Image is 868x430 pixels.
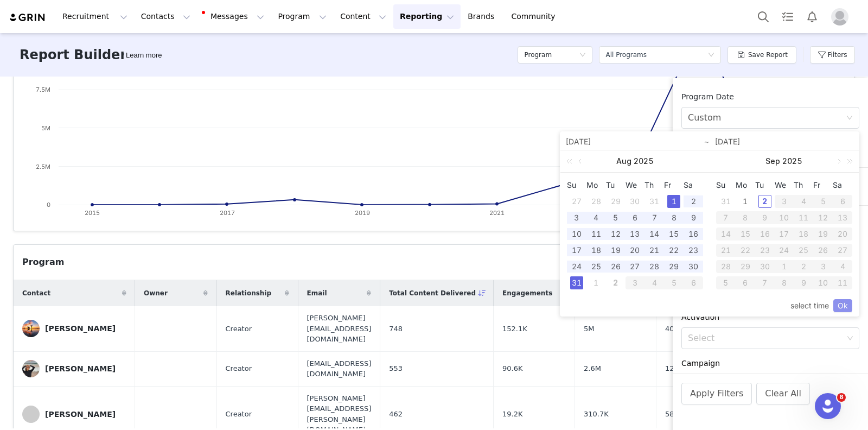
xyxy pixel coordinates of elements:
div: 31 [648,195,661,208]
td: September 11, 2025 [794,210,813,226]
td: October 8, 2025 [775,275,794,291]
div: 21 [716,244,736,257]
div: 7 [716,211,736,224]
div: 30 [628,195,641,208]
div: [PERSON_NAME] [45,410,116,419]
text: 2.5M [36,163,50,170]
div: 10 [813,276,833,289]
div: 6 [628,211,641,224]
a: Next month (PageDown) [833,150,843,172]
text: 2021 [489,209,505,217]
th: Sun [716,177,736,193]
div: 21 [648,244,661,257]
td: August 8, 2025 [664,210,684,226]
td: July 31, 2025 [644,193,664,210]
div: 28 [590,195,603,208]
div: Campaign [681,358,859,369]
td: August 12, 2025 [606,226,626,242]
td: August 16, 2025 [684,226,703,242]
td: August 15, 2025 [664,226,684,242]
div: 22 [667,244,680,257]
td: August 28, 2025 [644,258,664,275]
div: 6 [736,276,755,289]
button: Clear All [756,383,810,404]
td: September 4, 2025 [644,275,664,291]
span: Email [307,288,327,298]
td: August 30, 2025 [684,258,703,275]
div: 27 [833,244,852,257]
td: August 21, 2025 [644,242,664,258]
span: 553 [389,363,403,374]
td: September 18, 2025 [794,226,813,242]
td: September 27, 2025 [833,242,852,258]
div: 8 [667,211,680,224]
i: icon: down [846,115,853,122]
td: August 5, 2025 [606,210,626,226]
div: 19 [813,227,833,241]
td: September 15, 2025 [736,226,755,242]
td: September 6, 2025 [684,275,703,291]
button: Content [334,4,393,29]
div: 31 [570,276,583,289]
td: July 27, 2025 [567,193,586,210]
div: 2 [687,195,700,208]
h3: Report Builder [20,45,126,65]
div: 16 [687,227,700,241]
div: 26 [813,244,833,257]
button: Program [271,4,333,29]
button: Recruitment [56,4,134,29]
div: 10 [570,227,583,241]
div: 12 [609,227,622,241]
div: 20 [628,244,641,257]
div: 58K [665,409,757,420]
a: Sep [764,150,781,172]
text: 2015 [85,209,100,217]
span: Creator [226,363,252,374]
td: August 22, 2025 [664,242,684,258]
div: [PERSON_NAME] [45,364,116,373]
div: 17 [570,244,583,257]
span: Tu [606,180,626,190]
td: August 23, 2025 [684,242,703,258]
div: 1 [590,276,603,289]
span: 90.6K [502,363,522,374]
span: Mo [586,180,606,190]
div: 27 [628,260,641,273]
div: 2 [609,276,622,289]
td: September 20, 2025 [833,226,852,242]
td: August 7, 2025 [644,210,664,226]
a: grin logo [9,12,47,23]
td: September 8, 2025 [736,210,755,226]
div: 10 [775,211,794,224]
div: 4 [794,195,813,208]
div: All Programs [605,47,647,63]
a: Last year (Control + left) [564,150,578,172]
div: 1 [667,195,680,208]
div: 5 [609,211,622,224]
div: 7 [755,276,775,289]
th: Mon [736,177,755,193]
span: Program Date [681,92,734,101]
button: Apply Filters [681,383,752,404]
span: Sa [684,180,703,190]
td: July 29, 2025 [606,193,626,210]
div: 28 [716,260,736,273]
span: Contact [22,288,50,298]
button: Profile [825,8,859,26]
div: 31 [719,195,732,208]
div: 14 [648,227,661,241]
div: 23 [687,244,700,257]
td: August 24, 2025 [567,258,586,275]
td: September 16, 2025 [755,226,775,242]
div: 30 [687,260,700,273]
i: icon: down [708,52,714,59]
td: September 9, 2025 [755,210,775,226]
img: placeholder-profile.jpg [831,8,848,26]
td: September 1, 2025 [586,275,606,291]
div: 26 [609,260,622,273]
div: 25 [590,260,603,273]
text: 2019 [355,209,370,217]
td: August 2, 2025 [684,193,703,210]
iframe: Intercom live chat [815,393,841,419]
th: Sun [567,177,586,193]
